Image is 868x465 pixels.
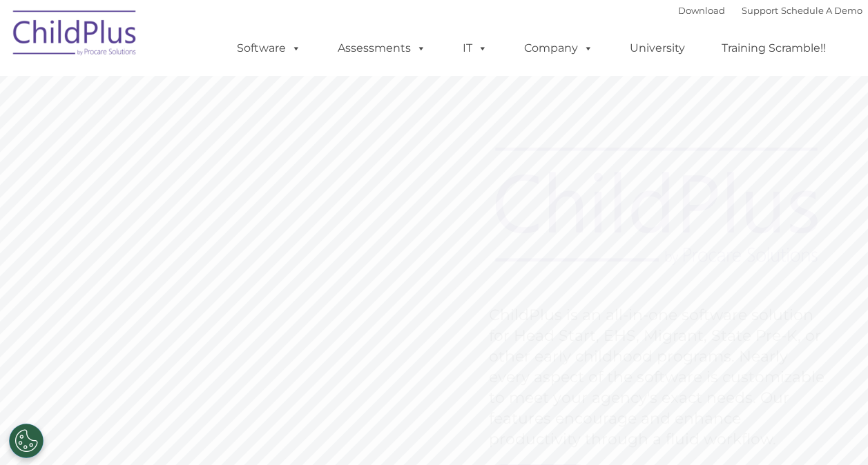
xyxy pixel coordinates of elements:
font: | [678,5,862,16]
a: Assessments [324,34,440,62]
a: IT [449,34,501,62]
a: Download [678,5,725,16]
button: Cookies Settings [9,424,44,458]
a: Company [510,34,607,62]
a: Schedule A Demo [781,5,862,16]
a: Software [223,34,315,62]
img: ChildPlus by Procare Solutions [6,1,144,70]
a: Training Scramble!! [708,34,840,62]
rs-layer: ChildPlus is an all-in-one software solution for Head Start, EHS, Migrant, State Pre-K, or other ... [489,305,831,450]
a: Support [742,5,778,16]
a: University [616,34,699,62]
